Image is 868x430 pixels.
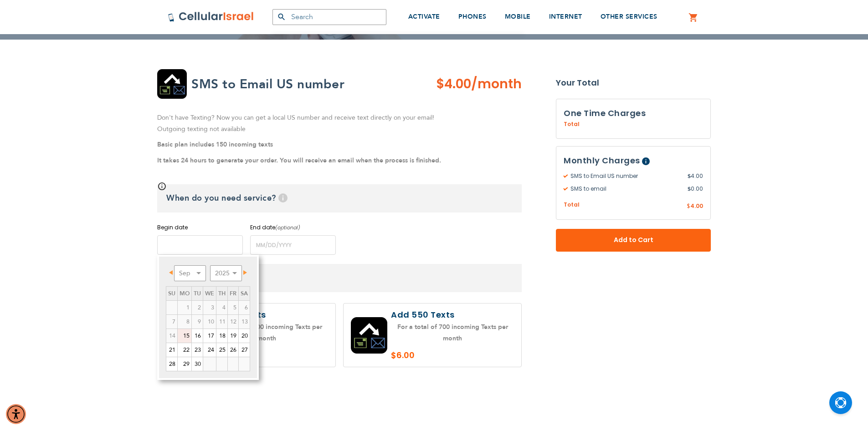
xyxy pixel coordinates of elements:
[505,12,531,21] span: MOBILE
[157,235,243,255] input: MM/DD/YYYY
[178,343,191,357] a: 22
[192,329,203,343] a: 16
[556,76,711,90] strong: Your Total
[169,270,173,275] span: Prev
[586,235,681,245] span: Add to Cart
[216,301,227,314] span: 4
[191,75,344,93] h2: SMS to Email US number
[157,140,273,149] strong: Basic plan includes 150 incoming texts
[216,329,227,343] a: 18
[688,185,703,193] span: 0.00
[203,315,216,329] span: 10
[178,301,191,314] span: 1
[203,343,216,357] a: 24
[564,172,688,180] span: SMS to Email US number
[192,301,203,314] span: 2
[238,267,249,278] a: Next
[157,69,187,99] img: SMS2Email US number
[174,265,206,281] select: Select month
[564,185,688,193] span: SMS to email
[688,172,691,180] span: $
[205,289,214,298] span: Wednesday
[210,265,242,281] select: Select year
[564,155,640,166] span: Monthly Charges
[180,289,190,298] span: Monday
[243,270,247,275] span: Next
[167,267,178,278] a: Prev
[408,12,440,21] span: ACTIVATE
[239,343,250,357] a: 27
[218,289,226,298] span: Thursday
[178,329,191,343] a: 15
[690,202,703,210] span: 4.00
[549,12,582,21] span: INTERNET
[272,9,386,25] input: Search
[642,157,650,165] span: Help
[203,329,216,343] a: 17
[239,301,250,314] span: 6
[228,343,238,357] a: 26
[6,404,26,424] div: Accessibility Menu
[216,315,227,329] span: 11
[157,184,522,212] h3: When do you need service?
[166,343,177,357] a: 21
[688,172,703,180] span: 4.00
[228,329,238,343] a: 19
[601,12,657,21] span: OTHER SERVICES
[203,301,216,314] span: 3
[687,202,690,211] span: $
[556,229,711,252] button: Add to Cart
[239,315,250,329] span: 13
[168,289,175,298] span: Sunday
[564,106,703,120] h3: One Time Charges
[157,156,441,165] strong: It takes 24 hours to generate your order. You will receive an email when the process is finished.
[458,12,487,21] span: PHONES
[436,75,471,93] span: $4.00
[471,75,522,93] span: /month
[178,315,191,329] span: 8
[192,357,203,371] a: 30
[230,289,236,298] span: Friday
[241,289,248,298] span: Saturday
[192,315,203,329] span: 9
[275,224,300,231] i: (optional)
[278,193,288,202] span: Help
[168,11,254,22] img: Cellular Israel Logo
[228,301,238,314] span: 5
[564,201,580,209] span: Total
[216,343,227,357] a: 25
[166,357,177,371] a: 28
[194,289,201,298] span: Tuesday
[166,329,177,343] span: 14
[228,315,238,329] span: 12
[192,343,203,357] a: 23
[250,223,336,232] label: End date
[564,120,580,128] span: Total
[239,329,250,343] a: 20
[250,235,336,255] input: MM/DD/YYYY
[157,223,243,232] label: Begin date
[178,357,191,371] a: 29
[157,112,522,135] p: Don't have Texting? Now you can get a local US number and receive text directly on your email! Ou...
[688,185,691,193] span: $
[166,315,177,329] span: 7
